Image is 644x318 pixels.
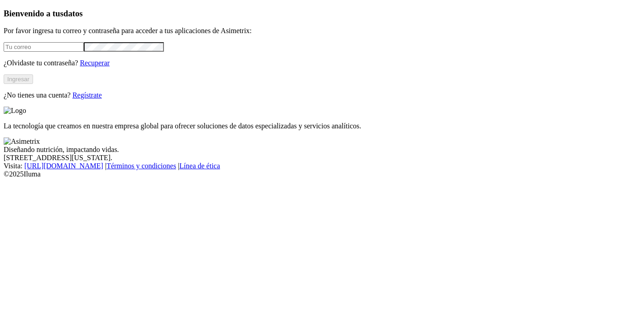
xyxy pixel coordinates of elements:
p: ¿No tienes una cuenta? [4,91,640,99]
a: [URL][DOMAIN_NAME] [24,162,103,170]
a: Línea de ética [179,162,220,170]
div: Diseñando nutrición, impactando vidas. [4,146,640,154]
div: © 2025 Iluma [4,170,640,178]
h3: Bienvenido a tus [4,9,640,19]
p: Por favor ingresa tu correo y contraseña para acceder a tus aplicaciones de Asimetrix: [4,27,640,35]
p: ¿Olvidaste tu contraseña? [4,59,640,67]
div: Visita : | | [4,162,640,170]
span: datos [63,9,83,18]
input: Tu correo [4,42,84,52]
a: Términos y condiciones [106,162,176,170]
img: Logo [4,107,26,115]
a: Regístrate [72,91,102,99]
img: Asimetrix [4,137,40,146]
a: Recuperar [80,59,110,67]
p: La tecnología que creamos en nuestra empresa global para ofrecer soluciones de datos especializad... [4,122,640,130]
button: Ingresar [4,74,33,84]
div: [STREET_ADDRESS][US_STATE]. [4,154,640,162]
